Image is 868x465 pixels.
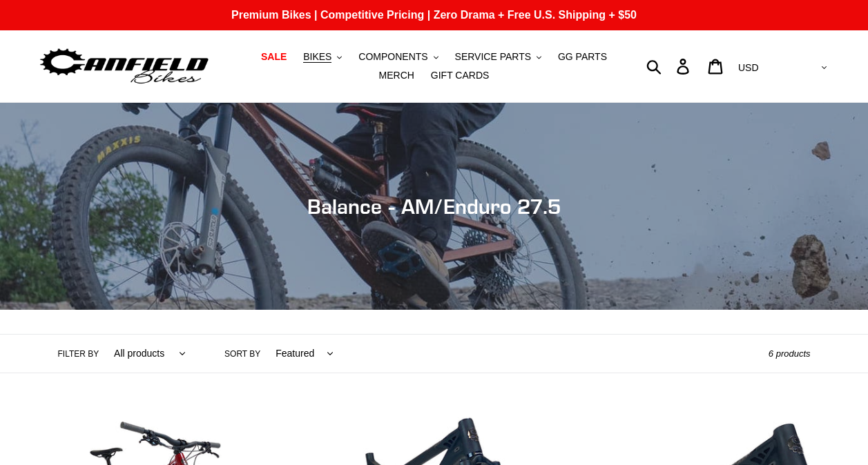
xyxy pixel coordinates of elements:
[307,194,561,219] span: Balance - AM/Enduro 27.5
[351,48,445,66] button: COMPONENTS
[455,51,531,63] span: SERVICE PARTS
[424,66,496,85] a: GIFT CARDS
[303,51,331,63] span: BIKES
[224,348,260,360] label: Sort by
[448,48,548,66] button: SERVICE PARTS
[58,348,99,360] label: Filter by
[551,48,614,66] a: GG PARTS
[372,66,421,85] a: MERCH
[38,45,211,88] img: Canfield Bikes
[296,48,349,66] button: BIKES
[254,48,293,66] a: SALE
[261,51,287,63] span: SALE
[558,51,607,63] span: GG PARTS
[358,51,427,63] span: COMPONENTS
[769,348,811,359] span: 6 products
[379,70,414,81] span: MERCH
[431,70,490,81] span: GIFT CARDS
